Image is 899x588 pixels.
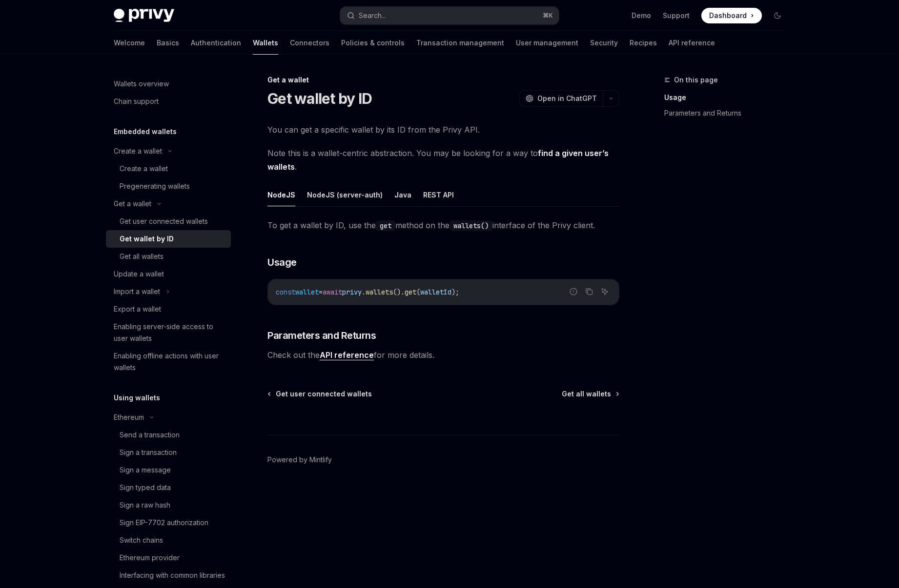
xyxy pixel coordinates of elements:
div: Search... [359,10,386,21]
span: Open in ChatGPT [537,94,597,103]
span: ( [416,288,420,296]
span: Check out the for more details. [267,348,619,362]
a: Security [590,31,618,55]
span: You can get a specific wallet by its ID from the Privy API. [267,123,619,137]
a: Support [663,11,690,20]
div: Export a wallet [114,303,161,315]
button: Open in ChatGPT [519,90,603,107]
a: Dashboard [701,8,762,23]
div: Sign a raw hash [120,499,170,511]
div: Chain support [114,96,159,107]
a: Policies & controls [341,31,405,55]
button: NodeJS (server-auth) [307,183,383,206]
span: = [319,288,323,296]
div: Sign a message [120,464,171,476]
h1: Get wallet by ID [267,90,372,107]
a: Interfacing with common libraries [106,567,231,584]
button: Ethereum [106,409,231,426]
span: On this page [674,74,718,86]
div: Ethereum [114,412,144,423]
img: dark logo [114,9,174,22]
span: To get a wallet by ID, use the method on the interface of the Privy client. [267,218,619,232]
h5: Using wallets [114,392,160,404]
div: Interfacing with common libraries [120,569,225,581]
div: Sign EIP-7702 authorization [120,517,208,529]
a: Chain support [106,93,231,110]
a: Wallets [253,31,278,55]
div: Create a wallet [114,145,162,157]
span: . [362,288,366,296]
a: Get wallet by ID [106,230,231,248]
span: Note this is a wallet-centric abstraction. You may be looking for a way to . [267,146,619,174]
div: Pregenerating wallets [120,180,190,192]
span: Dashboard [709,11,747,20]
a: API reference [320,350,374,360]
div: Create a wallet [120,163,168,175]
a: Enabling offline actions with user wallets [106,347,231,376]
span: wallets [366,288,393,296]
div: Get wallet by ID [120,233,174,245]
a: Usage [664,90,793,105]
span: ⌘ K [543,12,553,20]
a: Sign a message [106,461,231,479]
a: Transaction management [416,31,504,55]
div: Get a wallet [267,75,619,85]
a: API reference [669,31,715,55]
code: wallets() [449,220,492,231]
span: privy [342,288,362,296]
a: Sign EIP-7702 authorization [106,514,231,531]
span: const [276,288,295,296]
a: Get all wallets [562,389,618,399]
div: Enabling server-side access to user wallets [114,321,225,344]
button: Import a wallet [106,283,231,300]
a: Switch chains [106,531,231,549]
a: Pregenerating wallets [106,177,231,195]
div: Wallets overview [114,78,169,90]
a: Update a wallet [106,265,231,283]
a: Create a wallet [106,160,231,177]
a: Parameters and Returns [664,105,793,121]
a: Sign typed data [106,479,231,496]
button: Get a wallet [106,195,231,213]
a: Get user connected wallets [106,213,231,230]
a: Basics [157,31,179,55]
a: Authentication [191,31,241,55]
a: Send a transaction [106,426,231,444]
a: Get user connected wallets [268,389,372,399]
a: Sign a raw hash [106,496,231,514]
a: Connectors [290,31,329,55]
button: Java [394,183,411,206]
button: NodeJS [267,183,295,206]
button: Toggle dark mode [770,8,785,23]
span: get [405,288,416,296]
div: Get a wallet [114,198,151,210]
div: Get all wallets [120,251,163,262]
a: Export a wallet [106,300,231,318]
div: Enabling offline actions with user wallets [114,350,225,373]
button: REST API [423,183,454,206]
div: Get user connected wallets [120,216,208,227]
button: Report incorrect code [567,285,580,298]
a: Recipes [630,31,657,55]
span: Parameters and Returns [267,329,376,342]
span: wallet [295,288,319,296]
a: Wallets overview [106,75,231,93]
button: Create a wallet [106,142,231,160]
span: Get user connected wallets [276,389,372,399]
div: Send a transaction [120,429,180,441]
div: Sign a transaction [120,447,177,458]
button: Search...⌘K [340,7,559,24]
a: Ethereum provider [106,549,231,567]
button: Copy the contents from the code block [583,285,595,298]
a: Demo [632,11,651,20]
a: Get all wallets [106,248,231,265]
span: Usage [267,255,297,269]
a: User management [516,31,578,55]
a: Welcome [114,31,145,55]
div: Import a wallet [114,286,160,297]
div: Sign typed data [120,482,171,493]
a: Sign a transaction [106,444,231,461]
button: Ask AI [598,285,611,298]
span: (). [393,288,405,296]
div: Ethereum provider [120,552,180,564]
